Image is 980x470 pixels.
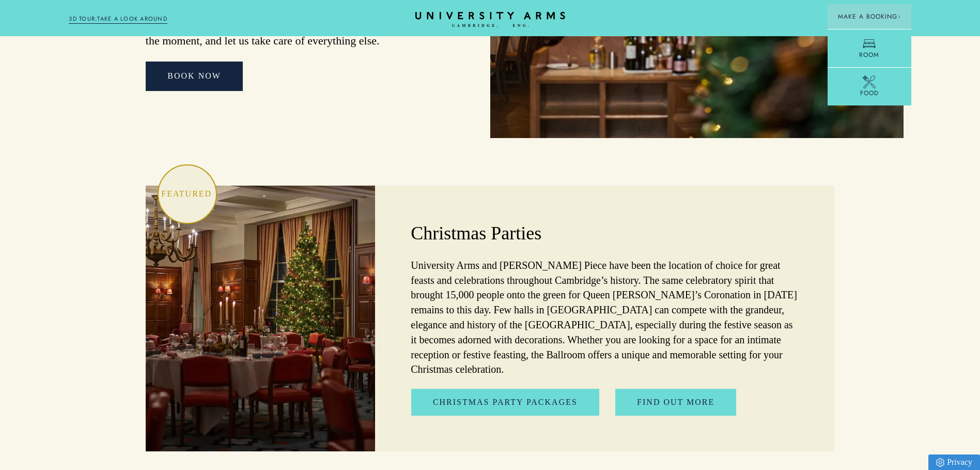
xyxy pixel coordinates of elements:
[146,62,243,90] a: BOOK NOW
[828,4,911,29] button: Make a BookingArrow icon
[158,186,216,203] p: Featured
[146,186,375,451] img: image-2eb62e0d8836f9b8fe65471afb56e775a1fd3682-2500x1667-jpg
[838,12,901,21] span: Make a Booking
[411,258,799,377] p: University Arms and [PERSON_NAME] Piece have been the location of choice for great feasts and cel...
[411,221,799,246] h2: Christmas Parties
[860,88,879,98] span: Food
[859,50,879,59] span: Room
[615,389,736,416] a: Find out More
[897,15,901,19] img: Arrow icon
[828,29,911,67] a: Room
[928,454,980,470] a: Privacy
[415,12,565,28] a: Home
[936,458,944,467] img: Privacy
[69,14,167,24] a: 3D TOUR:TAKE A LOOK AROUND
[411,389,599,416] a: Christmas Party Packages
[828,67,911,105] a: Food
